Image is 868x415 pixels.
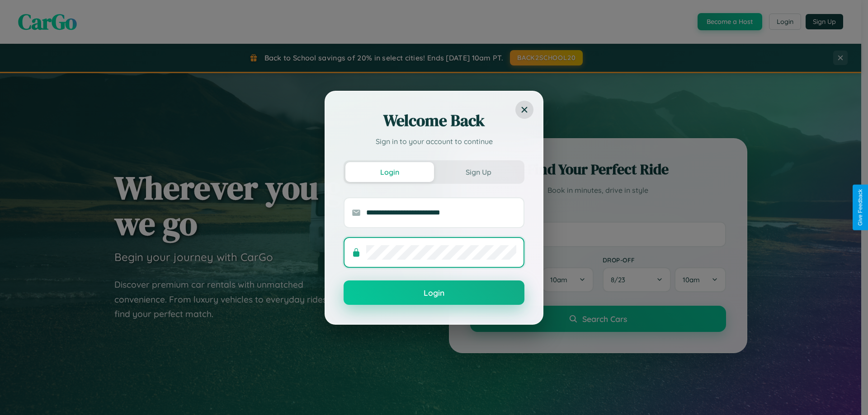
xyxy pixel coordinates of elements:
[345,162,434,182] button: Login
[857,189,863,226] div: Give Feedback
[344,136,524,147] p: Sign in to your account to continue
[434,162,523,182] button: Sign Up
[344,280,524,305] button: Login
[344,110,524,131] h2: Welcome Back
